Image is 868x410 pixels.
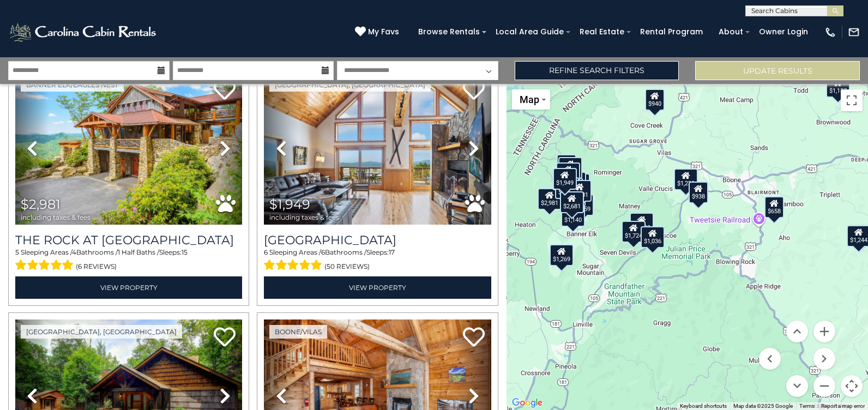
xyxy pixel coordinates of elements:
a: Add to favorites [214,326,236,349]
a: Owner Login [754,23,813,40]
div: $658 [764,196,784,218]
span: 5 [15,248,19,256]
span: (50 reviews) [324,260,370,274]
div: $1,724 [622,221,646,243]
div: $1,140 [562,205,586,227]
button: Move up [786,321,808,342]
span: 6 [264,248,268,256]
a: My Favs [355,26,402,38]
a: Refine Search Filters [515,61,679,80]
button: Map camera controls [841,375,863,397]
button: Move right [813,348,835,370]
span: $1,949 [269,196,310,212]
div: $1,081 [568,180,592,202]
div: Sleeping Areas / Bathrooms / Sleeps: [15,248,242,274]
img: phone-regular-white.png [824,26,836,38]
a: Terms (opens in new tab) [799,403,815,409]
a: Browse Rentals [413,23,485,40]
button: Update Results [695,61,860,80]
button: Change map style [512,89,550,110]
button: Zoom out [813,375,835,397]
a: Add to favorites [214,79,236,102]
span: My Favs [368,26,399,38]
div: $736 [557,154,577,176]
div: $938 [689,182,709,203]
a: Rental Program [635,23,708,40]
button: Move down [786,375,808,397]
a: About [713,23,749,40]
a: Report a map error [821,403,865,409]
div: $1,269 [550,244,574,266]
div: $1,239 [674,168,698,190]
div: $1,137 [826,76,850,98]
div: $1,656 [558,157,582,179]
div: $2,681 [560,191,584,213]
button: Move left [759,348,781,370]
a: [GEOGRAPHIC_DATA], [GEOGRAPHIC_DATA] [269,78,431,92]
button: Toggle fullscreen view [841,89,863,111]
a: Local Area Guide [490,23,569,40]
a: View Property [15,276,242,299]
span: 1 Half Baths / [118,248,159,256]
a: Add to favorites [463,79,485,102]
a: Boone/Vilas [269,325,327,339]
a: Banner Elk/Eagles Nest [21,78,124,92]
div: $1,949 [553,168,577,190]
a: Open this area in Google Maps (opens a new window) [509,396,545,410]
h3: The Rock at Eagles Nest [15,233,242,248]
div: $1,036 [641,226,665,248]
span: including taxes & fees [21,214,91,221]
div: $1,700 [630,213,654,234]
div: $2,981 [538,188,562,210]
span: 4 [72,248,76,256]
img: thumbnail_166585038.jpeg [264,73,491,225]
span: 6 [321,248,325,256]
a: Real Estate [574,23,630,40]
span: 17 [389,248,395,256]
span: Map [520,94,539,105]
a: [GEOGRAPHIC_DATA] [264,233,491,248]
button: Zoom in [813,321,835,342]
img: thumbnail_164258990.jpeg [15,73,242,225]
img: Google [509,396,545,410]
div: $940 [646,89,665,111]
img: White-1-2.png [8,21,159,43]
span: $2,981 [21,196,61,212]
a: View Property [264,276,491,299]
span: 15 [182,248,188,256]
div: Sleeping Areas / Bathrooms / Sleeps: [264,248,491,274]
a: The Rock at [GEOGRAPHIC_DATA] [15,233,242,248]
div: $1,465 [556,162,580,184]
span: (6 reviews) [76,260,117,274]
a: [GEOGRAPHIC_DATA], [GEOGRAPHIC_DATA] [21,325,182,339]
span: Map data ©2025 Google [733,403,793,409]
img: mail-regular-white.png [848,26,860,38]
h3: Pinecone Manor [264,233,491,248]
button: Keyboard shortcuts [680,402,727,410]
span: including taxes & fees [269,214,339,221]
